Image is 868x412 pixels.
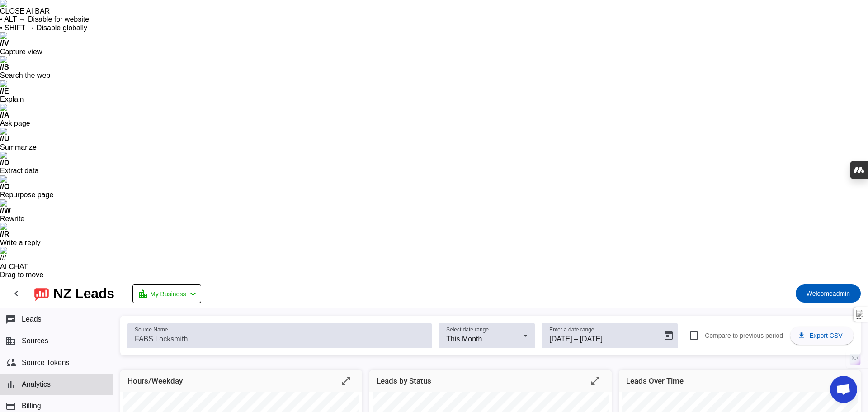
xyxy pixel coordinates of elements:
[137,289,148,299] mat-icon: location_city
[132,284,201,303] button: My Business
[22,337,48,345] span: Sources
[446,335,482,343] span: This Month
[549,334,572,345] input: Start date
[830,376,857,403] div: Open chat
[34,286,49,301] img: logo
[5,314,16,325] mat-icon: chat
[590,375,601,386] mat-icon: open_in_full
[5,357,16,368] mat-icon: cloud_sync
[127,374,183,387] mat-card-title: Hours/Weekday
[705,332,783,339] span: Compare to previous period
[574,334,578,345] span: –
[340,375,351,386] mat-icon: open_in_full
[807,290,833,297] span: Welcome
[377,374,431,387] mat-card-title: Leads by Status
[660,327,678,345] button: Open calendar
[53,287,114,300] div: NZ Leads
[22,380,51,388] span: Analytics
[626,374,684,387] mat-card-title: Leads Over Time
[797,331,806,340] mat-icon: download
[809,332,842,339] span: Export CSV
[22,315,42,323] span: Leads
[580,334,632,345] input: End date
[135,334,425,345] input: FABS Locksmith
[150,288,186,300] span: My Business
[807,287,850,300] span: admin
[5,401,16,412] mat-icon: payment
[22,402,41,410] span: Billing
[790,327,854,345] button: Export CSV
[549,327,594,333] mat-label: Enter a date range
[22,359,70,367] span: Source Tokens
[839,375,850,386] mat-icon: open_in_full
[796,284,861,303] button: Welcomeadmin
[5,379,16,390] mat-icon: bar_chart
[188,289,198,299] mat-icon: chevron_left
[5,336,16,346] mat-icon: business
[135,327,168,333] mat-label: Source Name
[11,288,22,299] mat-icon: chevron_left
[446,327,489,333] mat-label: Select date range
